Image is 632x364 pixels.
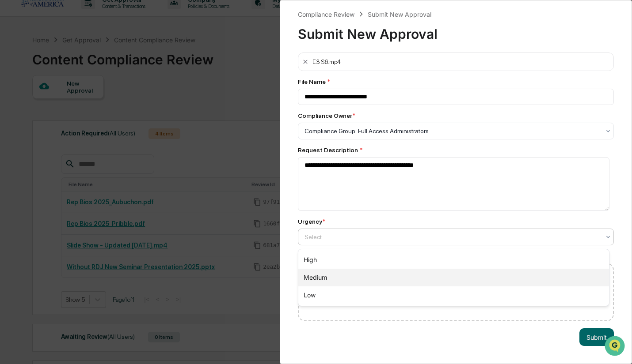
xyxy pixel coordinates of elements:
[30,68,145,76] div: Start new chat
[73,111,110,120] span: Attestations
[604,335,628,359] iframe: Open customer support
[5,108,61,124] a: 🖐️Preclearance
[579,328,614,346] button: Submit
[298,286,609,304] div: Low
[298,11,354,18] div: Compliance Review
[298,112,355,119] div: Compliance Owner
[5,124,59,140] a: 🔎Data Lookup
[18,128,56,137] span: Data Lookup
[64,112,71,119] div: 🗄️
[150,70,161,81] button: Start new chat
[298,269,609,286] div: Medium
[298,19,614,42] div: Submit New Approval
[23,40,146,49] input: Clear
[9,68,25,83] img: 1746055101610-c473b297-6a78-478c-a979-82029cc54cd1
[18,111,57,120] span: Preclearance
[368,11,431,18] div: Submit New Approval
[9,19,161,33] p: How can we help?
[88,150,107,156] span: Pylon
[312,58,341,65] div: E3 S6.mp4
[298,218,325,225] div: Urgency
[298,146,614,154] div: Request Description
[30,76,112,83] div: We're available if you need us!
[298,251,609,269] div: High
[9,112,16,119] div: 🖐️
[61,108,113,124] a: 🗄️Attestations
[9,129,16,136] div: 🔎
[62,149,107,156] a: Powered byPylon
[298,78,614,85] div: File Name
